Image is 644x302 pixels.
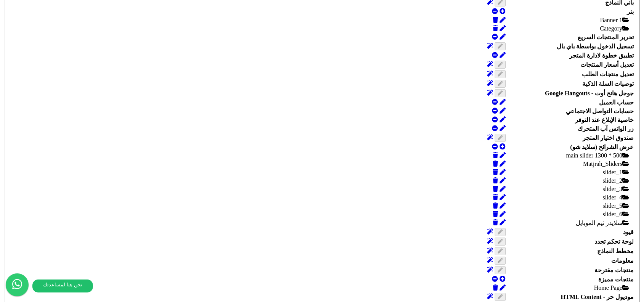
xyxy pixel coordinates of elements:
[507,152,634,159] td: main slider 1300 * 500
[575,117,634,123] b: خاصية الإبلاغ عند التوفر
[597,248,634,254] b: مخطط النماذج
[580,61,634,68] b: تعديل أسعار المنتجات
[583,135,634,141] b: صندوق اختيار المتجر
[594,267,634,273] b: منتجات مقترحة
[594,238,634,245] b: لوحة تحكم تجدد
[599,99,634,106] b: حساب العميل
[578,34,634,40] b: تحرير المنتجات السريع
[507,185,634,193] td: slider_3
[557,43,634,50] b: تسجيل الدخول بواسطة باي بال
[507,202,634,210] td: slider_5
[623,229,634,235] b: قيود
[507,210,634,218] td: slider_6
[507,25,634,32] td: Category
[507,219,634,227] td: سلايدر ثيم الموبايل
[507,169,634,176] td: slider_1
[627,8,634,15] b: بنر
[507,16,634,24] td: Banner 1
[582,71,634,77] b: تعديل منتجات الطلب
[570,144,634,150] b: عرض الشرائح (سلايد شو)
[611,257,634,264] b: معلومات
[569,52,634,59] b: تطبيق خطوة لادارة المتجر
[507,177,634,185] td: slider_2
[507,194,634,201] td: slider_4
[561,294,634,300] b: موديول حر - HTML Content
[507,284,634,292] td: Home Page
[545,90,634,96] b: جوجل هانج أوت - Google Hangouts
[507,160,634,168] td: Matjrah_Sliders
[582,80,634,87] b: توصيات السلة الذكية
[566,108,634,114] b: حسابات التواصل الاجتماعي
[598,276,634,283] b: منتجات مميزة
[578,125,634,132] b: زر الواتس آب المتحرك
